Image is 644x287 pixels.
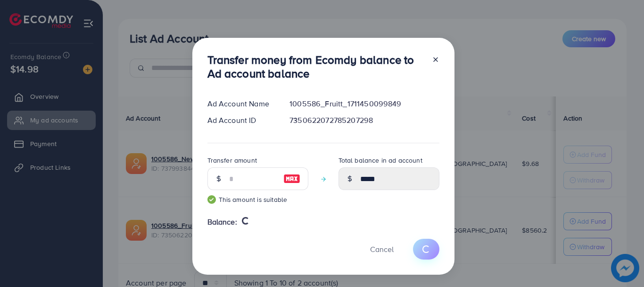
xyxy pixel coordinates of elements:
[207,217,237,227] span: Balance:
[283,173,300,184] img: image
[282,98,446,109] div: 1005586_Fruitt_1711450099849
[207,53,424,80] h3: Transfer money from Ecomdy balance to Ad account balance
[200,98,282,109] div: Ad Account Name
[207,195,216,204] img: guide
[370,244,394,254] span: Cancel
[282,115,446,126] div: 7350622072785207298
[358,239,405,259] button: Cancel
[207,195,308,204] small: This amount is suitable
[339,156,422,165] label: Total balance in ad account
[200,115,282,126] div: Ad Account ID
[207,156,257,165] label: Transfer amount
